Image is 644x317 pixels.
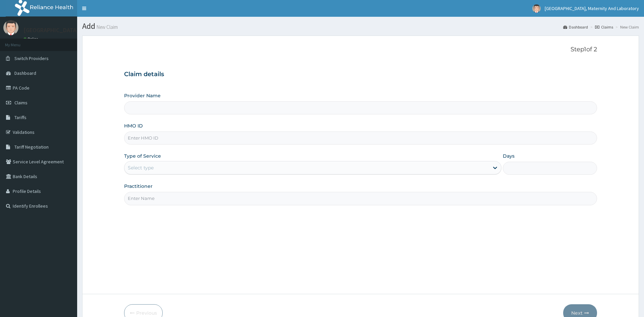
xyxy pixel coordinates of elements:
span: Switch Providers [14,55,49,61]
span: Dashboard [14,70,36,76]
h3: Claim details [124,71,597,78]
label: Practitioner [124,183,153,190]
p: Step 1 of 2 [124,46,597,53]
label: Type of Service [124,153,161,159]
li: New Claim [614,24,639,30]
span: Tariff Negotiation [14,144,49,150]
input: Enter HMO ID [124,131,597,145]
h1: Add [82,22,639,31]
a: Online [23,37,40,41]
img: User Image [532,4,541,13]
img: User Image [3,20,18,35]
span: [GEOGRAPHIC_DATA], Maternity And Laboratory [545,5,639,11]
label: HMO ID [124,122,143,129]
div: Select type [128,164,154,171]
span: Claims [14,100,28,106]
label: Provider Name [124,92,161,99]
a: Claims [595,24,613,30]
label: Days [503,153,515,159]
small: New Claim [95,24,118,30]
a: Dashboard [563,24,588,30]
p: [GEOGRAPHIC_DATA], Maternity And Laboratory [23,27,149,33]
input: Enter Name [124,192,597,205]
span: Tariffs [14,114,26,120]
